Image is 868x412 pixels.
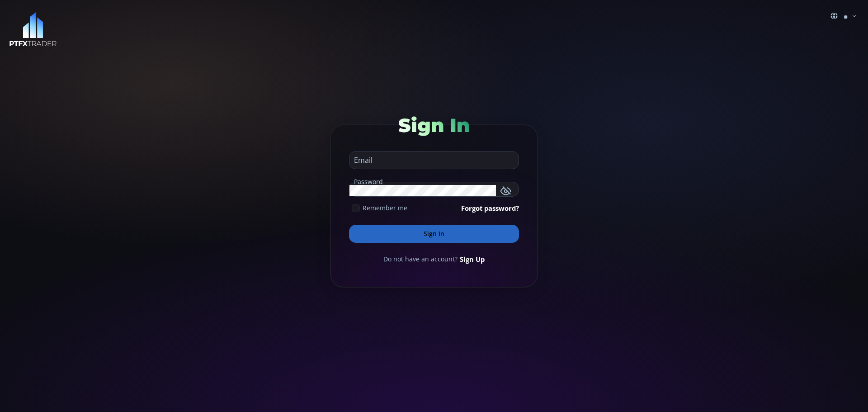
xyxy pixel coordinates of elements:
span: Remember me [363,203,407,213]
button: Sign In [349,225,519,243]
a: Forgot password? [461,203,519,213]
img: LOGO [9,12,57,47]
span: Sign In [398,114,470,137]
a: Sign Up [460,254,485,264]
div: Do not have an account? [349,254,519,264]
